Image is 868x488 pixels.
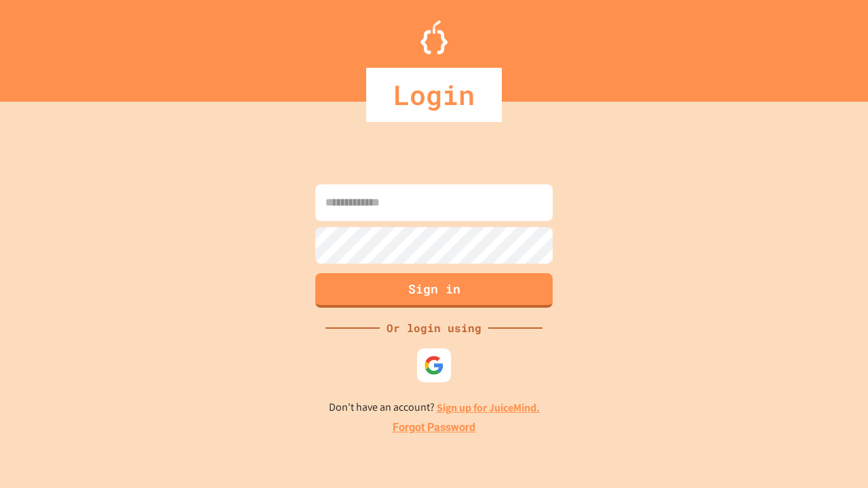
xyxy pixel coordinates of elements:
[755,375,854,432] iframe: chat widget
[315,273,553,308] button: Sign in
[380,320,488,336] div: Or login using
[366,68,502,122] div: Login
[437,401,540,415] a: Sign up for JuiceMind.
[811,434,854,474] iframe: chat widget
[329,399,540,416] p: Don't have an account?
[393,420,475,436] a: Forgot Password
[424,355,444,375] img: google-icon.svg
[420,20,448,54] img: Logo.svg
